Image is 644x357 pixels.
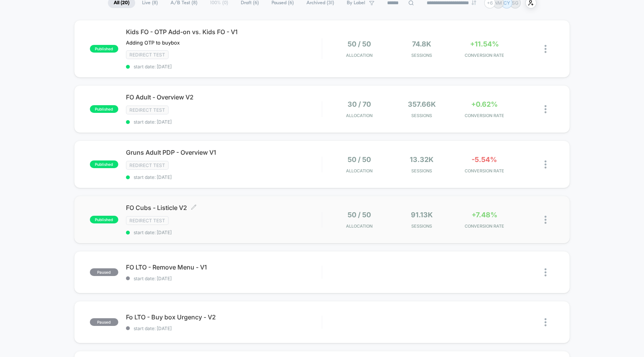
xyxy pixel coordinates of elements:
span: Fo LTO - Buy box Urgency - V2 [126,313,322,321]
span: +11.54% [470,40,499,48]
span: 50 / 50 [348,155,371,164]
img: close [545,45,546,53]
span: Allocation [346,53,372,58]
span: Allocation [346,113,372,118]
span: Gruns Adult PDP - Overview V1 [126,149,322,156]
span: 91.13k [411,211,433,219]
span: 50 / 50 [348,211,371,219]
span: Redirect Test [126,161,169,170]
span: CONVERSION RATE [455,113,514,118]
span: FO Adult - Overview V2 [126,93,322,101]
span: Redirect Test [126,50,169,59]
span: published [90,216,118,223]
span: 13.32k [410,155,434,164]
span: start date: [DATE] [126,230,322,235]
span: Allocation [346,168,372,174]
span: start date: [DATE] [126,326,322,331]
span: CONVERSION RATE [455,168,514,174]
span: start date: [DATE] [126,276,322,281]
span: paused [90,268,118,276]
span: paused [90,318,118,326]
span: Sessions [392,53,451,58]
span: published [90,45,118,53]
span: Allocation [346,223,372,229]
span: published [90,160,118,168]
span: 74.8k [412,40,431,48]
span: CONVERSION RATE [455,53,514,58]
span: Adding OTP to buybox [126,40,180,46]
span: 357.66k [408,100,436,108]
span: Sessions [392,168,451,174]
span: Redirect Test [126,106,169,114]
img: close [545,105,546,113]
span: 30 / 70 [348,100,371,108]
span: start date: [DATE] [126,119,322,125]
span: start date: [DATE] [126,174,322,180]
span: CONVERSION RATE [455,223,514,229]
img: close [545,216,546,224]
img: close [545,318,546,326]
span: Sessions [392,113,451,118]
img: close [545,268,546,276]
span: +7.48% [472,211,497,219]
span: Kids FO - OTP Add-on vs. Kids FO - V1 [126,28,322,36]
span: start date: [DATE] [126,64,322,69]
span: published [90,105,118,113]
span: 50 / 50 [348,40,371,48]
span: FO LTO - Remove Menu - V1 [126,263,322,271]
img: close [545,160,546,169]
span: Redirect Test [126,216,169,225]
span: +0.62% [471,100,498,108]
span: -5.54% [472,155,497,164]
span: Sessions [392,223,451,229]
span: FO Cubs - Listicle V2 [126,204,322,212]
img: end [472,0,476,5]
